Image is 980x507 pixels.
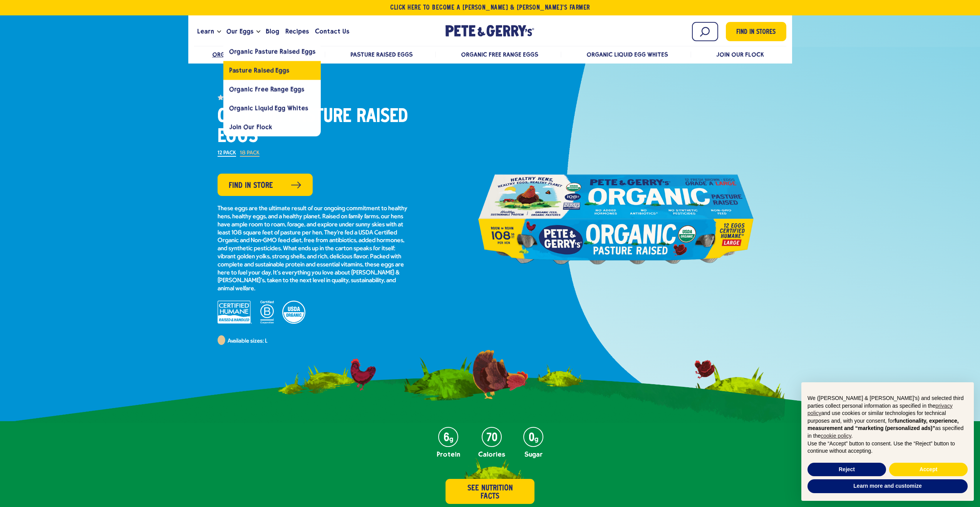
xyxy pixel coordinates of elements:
[726,22,786,41] a: Find in Stores
[223,42,321,61] a: Organic Pasture Raised Eggs
[807,463,886,477] button: Reject
[229,123,272,131] span: Join Our Flock
[350,51,413,58] a: Pasture Raised Eggs
[229,180,273,192] span: Find in Store
[229,67,289,74] span: Pasture Raised Eggs
[217,30,221,33] button: Open the dropdown menu for Learn
[315,27,349,36] span: Contact Us
[266,27,279,36] span: Blog
[529,435,534,442] strong: 0
[736,27,776,38] span: Find in Stores
[218,205,410,293] p: These eggs are the ultimate result of our ongoing commitment to healthy hens, healthy eggs, and a...
[223,117,321,136] a: Join Our Flock
[446,479,534,504] button: See Nutrition Facts
[807,479,968,493] button: Learn more and customize
[197,27,214,36] span: Learn
[223,21,256,42] a: Our Eggs
[437,451,460,458] p: Protein
[586,51,668,58] a: Organic Liquid Egg Whites
[889,463,968,477] button: Accept
[282,21,312,42] a: Recipes
[223,99,321,117] a: Organic Liquid Egg Whites
[223,61,321,80] a: Pasture Raised Eggs
[229,104,308,112] span: Organic Liquid Egg Whites
[478,451,505,458] p: Calories
[229,85,304,93] span: Organic Free Range Eggs
[449,435,453,442] em: g
[228,338,267,344] span: Available sizes: L
[312,21,352,42] a: Contact Us
[821,433,851,439] a: cookie policy
[218,107,410,147] h1: Organic Pasture Raised Eggs
[716,51,764,58] a: Join Our Flock
[692,22,718,41] input: Search
[256,30,260,33] button: Open the dropdown menu for Our Eggs
[226,27,253,36] span: Our Eggs
[229,48,315,55] span: Organic Pasture Raised Eggs
[212,51,303,58] a: Organic Pasture Raised Eggs
[486,435,498,442] strong: 70
[807,440,968,455] p: Use the “Accept” button to consent. Use the “Reject” button to continue without accepting.
[218,151,236,157] label: 12 Pack
[461,51,538,58] a: Organic Free Range Eggs
[534,435,538,442] em: g
[523,451,543,458] p: Sugar
[807,395,968,440] p: We ([PERSON_NAME] & [PERSON_NAME]'s) and selected third parties collect personal information as s...
[218,174,313,196] a: Find in Store
[285,27,309,36] span: Recipes
[194,21,217,42] a: Learn
[444,435,449,442] strong: 6
[194,46,786,62] nav: desktop product menu
[218,93,410,101] a: (0) No rating value average rating value is 0.0 of 5. Read 0 Reviews Same page link.Write a Revie...
[263,21,282,42] a: Blog
[240,151,260,157] label: 18 Pack
[223,80,321,99] a: Organic Free Range Eggs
